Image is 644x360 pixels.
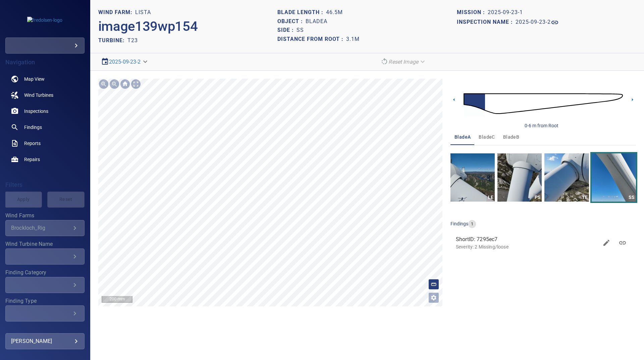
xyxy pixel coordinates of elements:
[11,225,71,231] div: Brockloch_Rig
[516,18,559,26] a: 2025-09-23-2
[5,277,85,293] div: Finding Category
[5,59,85,66] h4: Navigation
[24,156,40,163] span: Repairs
[486,193,495,202] div: LE
[5,87,85,103] a: windturbines noActive
[428,292,439,303] button: Open image filters and tagging options
[5,103,85,119] a: inspections noActive
[5,241,85,247] label: Wind Turbine Name
[516,19,551,25] h1: 2025-09-23-2
[24,140,41,147] span: Reports
[5,213,85,218] label: Wind Farms
[5,220,85,236] div: Wind Farms
[130,79,141,89] div: Toggle full page
[98,79,109,89] div: Zoom in
[98,37,127,44] h2: TURBINE:
[24,124,42,131] span: Findings
[454,133,471,141] span: bladeA
[24,92,53,98] span: Wind Turbines
[581,193,589,202] div: TE
[326,9,343,16] h1: 46.5m
[5,182,85,188] h4: Filters
[98,56,152,68] div: 2025-09-23-2
[464,84,623,123] img: d
[503,133,519,141] span: bladeB
[388,59,418,65] em: Reset Image
[277,27,297,33] h1: Side :
[98,18,198,34] h2: image139wp154
[628,193,636,202] div: SS
[456,235,598,243] span: ShortID: 7295ec7
[297,27,304,33] h1: SS
[109,59,141,65] a: 2025-09-23-2
[525,122,558,129] div: 0-6 m from Root
[5,248,85,265] div: Wind Turbine Name
[277,18,306,25] h1: Object :
[5,71,85,87] a: map noActive
[135,9,151,16] h1: Lista
[533,193,542,202] div: PS
[488,9,523,16] h1: 2025-09-23-1
[5,151,85,167] a: repairs noActive
[127,37,138,44] h2: T23
[468,221,476,227] span: 1
[450,153,495,202] a: LE
[98,9,135,16] h1: WIND FARM:
[497,153,542,202] a: PS
[5,270,85,275] label: Finding Category
[479,133,495,141] span: bladeC
[120,79,130,89] div: Go home
[5,305,85,321] div: Finding Type
[346,36,360,43] h1: 3.1m
[5,38,85,54] div: fredolsen
[5,298,85,304] label: Finding Type
[450,221,468,226] span: findings
[457,9,488,16] h1: Mission :
[5,135,85,151] a: reports noActive
[24,108,48,115] span: Inspections
[5,119,85,135] a: findings noActive
[457,19,516,25] h1: Inspection name :
[592,153,636,202] a: SS
[306,18,327,25] h1: bladeA
[109,79,120,89] div: Zoom out
[277,36,346,43] h1: Distance from root :
[27,17,62,23] img: fredolsen-logo
[277,9,326,16] h1: Blade length :
[11,336,79,347] div: [PERSON_NAME]
[456,243,598,250] p: Severity: 2 Missing/loose
[544,153,589,202] a: TE
[378,56,429,68] div: Reset Image
[24,76,45,82] span: Map View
